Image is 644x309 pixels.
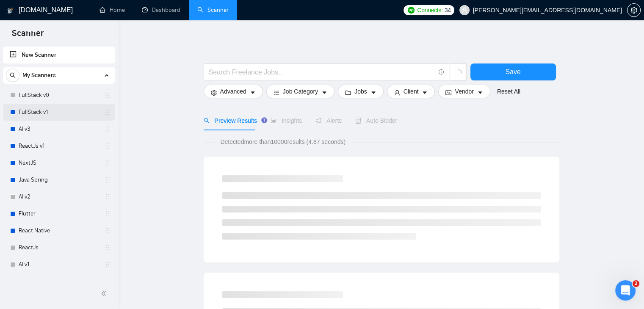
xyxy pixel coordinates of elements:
[104,244,111,251] span: holder
[417,6,442,15] span: Connects:
[104,261,111,268] span: holder
[455,87,473,96] span: Vendor
[260,116,268,124] div: Tooltip anchor
[6,69,19,82] button: search
[104,210,111,217] span: holder
[104,160,111,166] span: holder
[266,85,334,98] button: barsJob Categorycaret-down
[104,143,111,149] span: holder
[345,89,351,96] span: folder
[214,137,351,146] span: Detected more than 10000 results (4.87 seconds)
[355,118,361,124] span: robot
[370,89,376,96] span: caret-down
[250,89,256,96] span: caret-down
[454,69,462,77] span: loading
[142,6,180,14] a: dashboardDashboard
[283,87,318,96] span: Job Category
[104,227,111,234] span: holder
[404,87,419,96] span: Client
[5,27,50,45] span: Scanner
[627,7,641,14] a: setting
[22,67,56,84] span: My Scanners
[271,117,302,124] span: Insights
[462,7,467,13] span: user
[19,256,99,273] a: AI v1
[497,87,520,96] a: Reset All
[355,117,397,124] span: Auto Bidder
[271,118,276,124] span: area-chart
[100,6,125,14] a: homeHome
[19,138,99,154] a: ReactJs v1
[104,177,111,183] span: holder
[10,47,108,63] a: New Scanner
[19,222,99,239] a: React Native
[627,3,641,17] button: setting
[354,87,367,96] span: Jobs
[204,117,257,124] span: Preview Results
[338,85,384,98] button: folderJobscaret-down
[615,280,636,301] iframe: Intercom live chat
[445,6,451,15] span: 34
[104,126,111,132] span: holder
[204,85,263,98] button: settingAdvancedcaret-down
[19,104,99,121] a: FullStack v1
[422,89,428,96] span: caret-down
[104,193,111,200] span: holder
[477,89,483,96] span: caret-down
[101,289,109,298] span: double-left
[197,6,229,14] a: searchScanner
[19,273,99,290] a: AI v0
[445,89,451,96] span: idcard
[209,67,435,77] input: Search Freelance Jobs...
[19,121,99,138] a: AI v3
[3,47,115,63] li: New Scanner
[470,63,556,80] button: Save
[211,89,217,96] span: setting
[19,239,99,256] a: ReactJs
[19,87,99,104] a: FullStack v0
[7,4,13,17] img: logo
[321,89,327,96] span: caret-down
[387,85,435,98] button: userClientcaret-down
[19,188,99,205] a: AI v2
[104,92,111,99] span: holder
[438,85,490,98] button: idcardVendorcaret-down
[505,66,520,77] span: Save
[6,72,19,78] span: search
[408,7,415,14] img: upwork-logo.png
[204,118,210,124] span: search
[439,69,444,75] span: info-circle
[19,171,99,188] a: Java Spring
[394,89,400,96] span: user
[315,118,321,124] span: notification
[19,205,99,222] a: Flutter
[104,109,111,116] span: holder
[627,7,640,14] span: setting
[315,117,342,124] span: Alerts
[19,154,99,171] a: NextJS
[220,87,246,96] span: Advanced
[633,280,639,287] span: 2
[274,89,279,96] span: bars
